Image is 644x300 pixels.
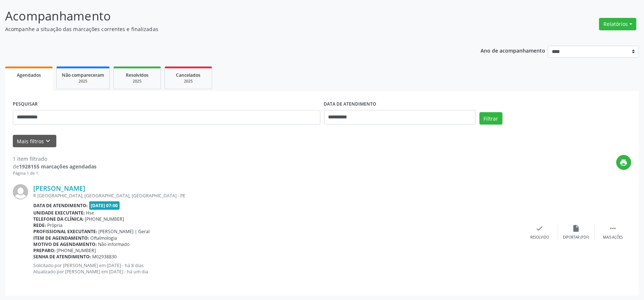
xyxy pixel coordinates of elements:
label: PESQUISAR [13,99,38,110]
i: insert_drive_file [572,224,580,232]
span: [PHONE_NUMBER] [85,216,124,222]
button: Filtrar [479,112,502,125]
i: check [536,224,544,232]
b: Rede: [33,222,46,228]
div: Página 1 de 1 [13,170,97,176]
div: 2025 [119,79,155,84]
a: [PERSON_NAME] [33,184,85,192]
span: Agendados [17,72,41,78]
i: print [620,159,628,167]
b: Data de atendimento: [33,202,88,209]
div: Mais ações [603,235,623,240]
span: Cancelados [176,72,201,78]
b: Motivo de agendamento: [33,241,97,247]
strong: 1928155 marcações agendadas [19,163,97,170]
i:  [609,224,617,232]
p: Solicitado por [PERSON_NAME] em [DATE] - há 8 dias Atualizado por [PERSON_NAME] em [DATE] - há um... [33,262,521,275]
p: Ano de acompanhamento [481,46,545,55]
span: Não informado [98,241,130,247]
b: Unidade executante: [33,210,85,216]
p: Acompanhe a situação das marcações correntes e finalizadas [5,25,449,33]
span: Própria [48,222,63,228]
span: [DATE] 07:00 [89,201,120,210]
span: Não compareceram [62,72,104,78]
span: Resolvidos [126,72,148,78]
i: keyboard_arrow_down [44,137,52,145]
button: Mais filtroskeyboard_arrow_down [13,135,56,148]
span: [PHONE_NUMBER] [57,247,96,254]
button: Relatórios [599,18,636,30]
div: 2025 [170,79,207,84]
p: Acompanhamento [5,7,449,25]
label: DATA DE ATENDIMENTO [324,99,377,110]
b: Profissional executante: [33,228,97,235]
div: 1 item filtrado [13,155,97,163]
div: Exportar (PDF) [563,235,590,240]
div: 2025 [62,79,104,84]
b: Telefone da clínica: [33,216,84,222]
div: de [13,163,97,170]
span: Hse [86,210,94,216]
div: R [GEOGRAPHIC_DATA], [GEOGRAPHIC_DATA], [GEOGRAPHIC_DATA] - PE [33,193,521,199]
b: Senha de atendimento: [33,254,91,260]
button: print [616,155,631,170]
div: Resolvido [530,235,549,240]
b: Preparo: [33,247,56,254]
span: M02938830 [93,254,117,260]
img: img [13,184,28,200]
span: [PERSON_NAME] | Geral [99,228,150,235]
b: Item de agendamento: [33,235,89,241]
span: Oftalmologia [91,235,117,241]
